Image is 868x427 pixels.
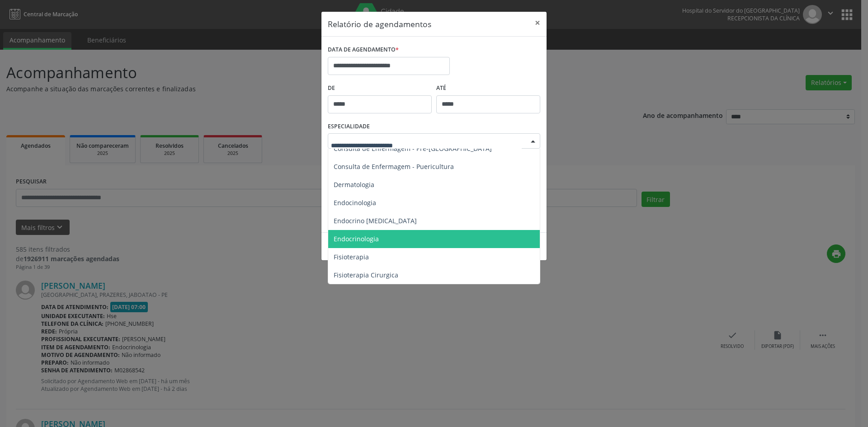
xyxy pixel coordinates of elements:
[436,81,540,95] label: ATÉ
[334,216,417,225] span: Endocrino [MEDICAL_DATA]
[334,198,376,207] span: Endocinologia
[328,43,399,57] label: DATA DE AGENDAMENTO
[334,162,454,171] span: Consulta de Enfermagem - Puericultura
[334,253,369,261] span: Fisioterapia
[528,12,547,34] button: Close
[328,120,370,134] label: ESPECIALIDADE
[328,81,432,95] label: De
[328,18,431,30] h5: Relatório de agendamentos
[334,271,398,279] span: Fisioterapia Cirurgica
[334,235,379,243] span: Endocrinologia
[334,144,492,153] span: Consulta de Enfermagem - Pré-[GEOGRAPHIC_DATA]
[334,180,374,189] span: Dermatologia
